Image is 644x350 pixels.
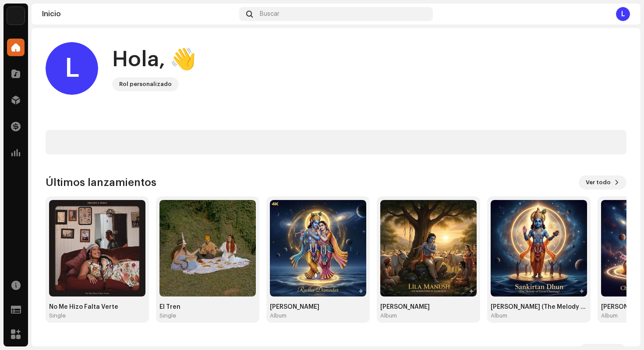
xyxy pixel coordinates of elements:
div: [PERSON_NAME] [380,304,477,311]
img: 68d7cb35-2d7e-4ea8-a7f5-4e144aae12fb [270,200,366,296]
img: baefbfbd-a54a-4184-b3f5-850c8df67423 [380,200,477,296]
h3: Últimos lanzamientos [46,175,156,189]
div: Single [49,312,66,319]
div: Album [601,312,618,319]
div: [PERSON_NAME] [270,304,366,311]
div: El Tren [159,304,256,311]
div: Hola, 👋 [112,46,196,74]
img: 64b7fdbc-d3e1-4c0b-8b75-d466e40e19ba [159,200,256,296]
div: Single [159,312,176,319]
div: Album [380,312,397,319]
img: 16589ae9-e00b-4631-9ae2-55fa23bad299 [49,200,145,296]
img: 8059f371-7808-4ed8-a22b-424f2d560939 [491,200,587,296]
div: Inicio [42,11,236,18]
span: Buscar [260,11,280,18]
div: No Me Hizo Falta Verte [49,304,145,311]
div: L [616,7,630,21]
div: [PERSON_NAME] (The Melody of Great Chanting) [491,304,587,311]
div: Album [270,312,287,319]
span: Ver todo [586,174,611,191]
div: Rol personalizado [119,79,172,89]
div: Album [491,312,507,319]
img: a6437e74-8c8e-4f74-a1ce-131745af0155 [7,7,25,25]
button: Ver todo [579,175,626,189]
div: L [46,42,98,95]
